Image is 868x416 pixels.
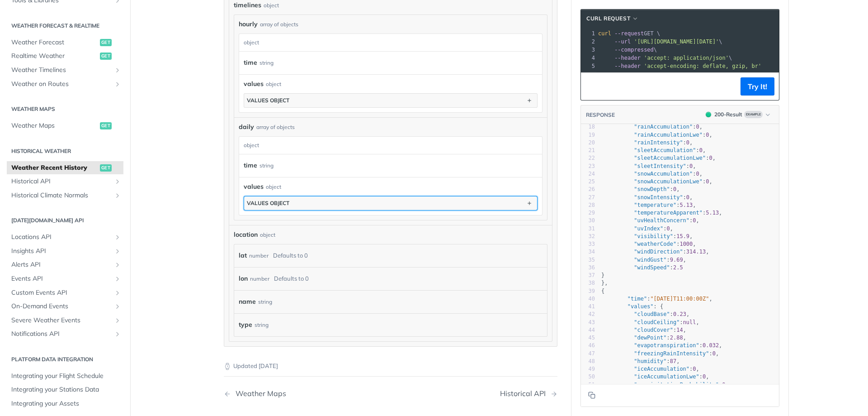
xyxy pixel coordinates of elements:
span: "rainAccumulationLwe" [634,132,703,138]
span: : , [601,178,712,185]
span: 5.13 [679,202,693,208]
span: 15.9 [676,233,689,239]
span: "dewPoint" [634,335,666,341]
span: "precipitationProbability" [634,382,719,388]
span: "time" [627,296,647,302]
span: 2.88 [670,335,683,341]
a: Integrating your Assets [7,397,123,411]
span: : , [601,241,696,247]
span: 0 [686,194,689,201]
span: Severe Weather Events [11,316,112,325]
span: : , [601,194,693,201]
div: 31 [581,225,595,233]
span: : , [601,225,673,232]
div: Defaults to 0 [274,272,309,285]
span: 'accept: application/json' [644,55,729,61]
span: 200 [706,112,711,117]
span: 0 [673,186,676,192]
div: object [260,231,275,239]
label: lat [239,249,247,262]
span: }, [601,280,608,286]
span: 5.13 [706,210,719,216]
span: "windDirection" [634,249,683,255]
div: number [249,249,269,262]
span: : , [601,163,696,169]
div: 50 [581,373,595,381]
button: Show subpages for Notifications API [114,330,121,338]
button: Show subpages for Historical API [114,178,121,185]
span: "snowAccumulationLwe" [634,178,703,185]
span: "rainIntensity" [634,139,683,146]
span: 0 [667,225,670,232]
div: 20 [581,139,595,147]
div: object [239,34,540,51]
span: location [234,230,258,239]
div: 19 [581,131,595,139]
span: "uvIndex" [634,225,663,232]
div: 46 [581,342,595,349]
span: : , [601,319,699,325]
button: Show subpages for Weather Timelines [114,67,121,74]
a: Custom Events APIShow subpages for Custom Events API [7,286,123,300]
span: timelines [234,0,261,10]
span: curl [598,30,611,37]
span: 87 [670,358,676,364]
a: Weather Recent Historyget [7,161,123,175]
span: "values" [627,303,654,310]
button: Show subpages for Insights API [114,248,121,255]
div: 29 [581,209,595,217]
label: lon [239,272,248,285]
div: string [258,295,272,308]
span: --compressed [614,47,654,53]
span: Integrating your Flight Schedule [11,372,121,381]
span: Alerts API [11,260,112,269]
div: 27 [581,194,595,201]
button: Copy to clipboard [585,388,598,402]
div: 21 [581,147,595,154]
span: \ [598,55,732,61]
span: "uvHealthConcern" [634,217,689,224]
button: Try It! [741,77,774,96]
span: "snowDepth" [634,186,670,192]
span: : , [601,233,693,239]
span: 0 [696,124,699,130]
div: array of objects [260,20,298,29]
span: : { [601,303,663,310]
span: "sleetAccumulation" [634,147,696,153]
span: '[URL][DOMAIN_NAME][DATE]' [634,38,719,45]
span: 314.13 [686,249,706,255]
span: 0 [722,382,725,388]
label: type [239,318,252,331]
button: Show subpages for Alerts API [114,261,121,268]
span: 0 [703,373,706,380]
h2: Historical Weather [7,147,123,155]
button: Show subpages for Severe Weather Events [114,317,121,324]
div: 48 [581,358,595,365]
span: : , [601,124,703,130]
div: 40 [581,295,595,303]
span: "temperature" [634,202,676,208]
span: : , [601,257,686,263]
span: get [100,53,112,60]
div: 22 [581,154,595,162]
span: 0 [709,155,712,161]
span: get [100,39,112,46]
span: : , [601,366,699,372]
div: string [255,318,269,331]
p: Updated [DATE] [224,362,557,371]
span: : , [601,139,693,146]
div: 30 [581,217,595,225]
span: : , [601,342,722,349]
span: : , [601,202,696,208]
a: Severe Weather EventsShow subpages for Severe Weather Events [7,314,123,327]
div: values object [247,200,289,206]
span: 0 [686,139,689,146]
button: Show subpages for Locations API [114,234,121,241]
a: Integrating your Stations Data [7,383,123,397]
span: Historical API [11,177,112,186]
span: : , [601,132,712,138]
span: get [100,164,112,172]
span: Integrating your Stations Data [11,385,121,394]
span: Locations API [11,233,112,242]
span: "iceAccumulationLwe" [634,373,699,380]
